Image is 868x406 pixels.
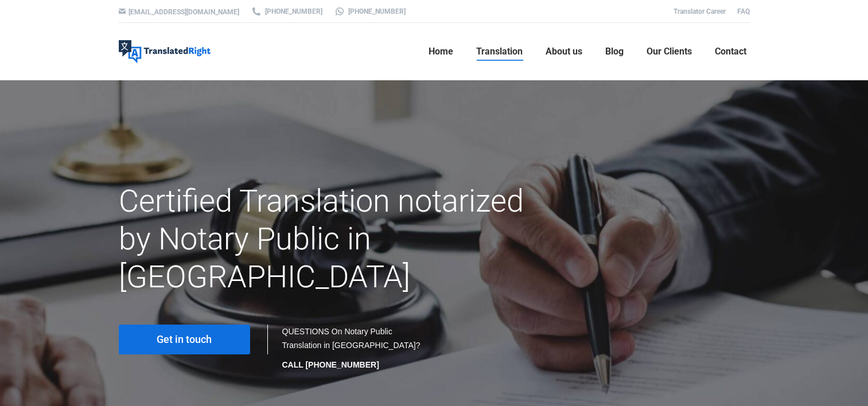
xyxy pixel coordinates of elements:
[251,6,322,17] a: [PHONE_NUMBER]
[643,33,695,70] a: Our Clients
[647,46,692,57] span: Our Clients
[674,7,726,15] a: Translator Career
[119,182,534,296] h1: Certified Translation notarized by Notary Public in [GEOGRAPHIC_DATA]
[282,325,423,372] div: QUESTIONS On Notary Public Translation in [GEOGRAPHIC_DATA]?
[425,33,457,70] a: Home
[129,8,239,16] a: [EMAIL_ADDRESS][DOMAIN_NAME]
[737,7,750,15] a: FAQ
[715,46,746,57] span: Contact
[711,33,750,70] a: Contact
[546,46,582,57] span: About us
[119,40,211,63] img: Translated Right
[119,325,250,354] a: Get in touch
[429,46,453,57] span: Home
[542,33,586,70] a: About us
[334,6,406,17] a: [PHONE_NUMBER]
[282,360,379,369] strong: CALL [PHONE_NUMBER]
[473,33,526,70] a: Translation
[157,334,212,345] span: Get in touch
[605,46,624,57] span: Blog
[476,46,523,57] span: Translation
[602,33,627,70] a: Blog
